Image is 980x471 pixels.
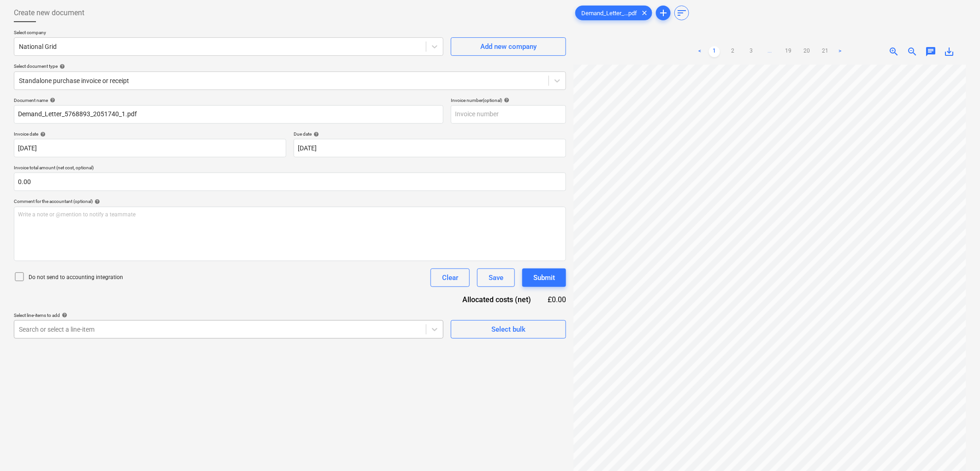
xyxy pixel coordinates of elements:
span: help [38,131,46,137]
span: help [502,97,509,103]
input: Invoice number [451,105,566,124]
div: Invoice number (optional) [451,97,566,103]
button: Add new company [451,37,566,56]
a: ... [764,46,775,57]
span: help [93,199,100,204]
input: Document name [14,105,443,124]
button: Save [477,268,515,287]
a: Page 19 [783,46,794,57]
div: Invoice date [14,131,286,137]
a: Next page [834,46,845,57]
div: Document name [14,97,443,103]
button: Submit [522,268,566,287]
span: save_alt [944,46,955,57]
p: Do not send to accounting integration [29,274,123,281]
iframe: Chat Widget [934,427,980,471]
input: Invoice total amount (net cost, optional) [14,173,566,191]
div: Select line-items to add [14,312,443,318]
a: Page 20 [801,46,812,57]
span: add [658,7,669,18]
div: Select bulk [491,323,525,335]
div: Allocated costs (net) [446,294,546,305]
a: Page 21 [820,46,831,57]
div: Submit [533,272,555,284]
div: Due date [294,131,566,137]
span: help [60,312,67,318]
div: Comment for the accountant (optional) [14,198,566,204]
span: sort [676,7,687,18]
button: Clear [431,268,470,287]
p: Invoice total amount (net cost, optional) [14,165,566,173]
div: Select document type [14,63,566,69]
div: Save [489,272,503,284]
div: Clear [442,272,458,284]
p: Select company [14,30,443,37]
div: Add new company [480,41,537,53]
input: Invoice date not specified [14,139,286,157]
span: Demand_Letter_...pdf [576,10,643,17]
span: help [48,97,55,103]
a: Page 2 [727,46,738,57]
a: Page 3 [746,46,757,57]
span: help [58,64,65,69]
span: zoom_out [907,46,918,57]
button: Select bulk [451,320,566,339]
span: Create new document [14,7,84,18]
input: Due date not specified [294,139,566,157]
div: Demand_Letter_...pdf [575,6,652,20]
a: Previous page [694,46,705,57]
span: help [312,131,319,137]
span: zoom_in [889,46,900,57]
span: chat [926,46,937,57]
span: clear [639,7,650,18]
a: Page 1 is your current page [709,46,720,57]
div: £0.00 [546,294,567,305]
